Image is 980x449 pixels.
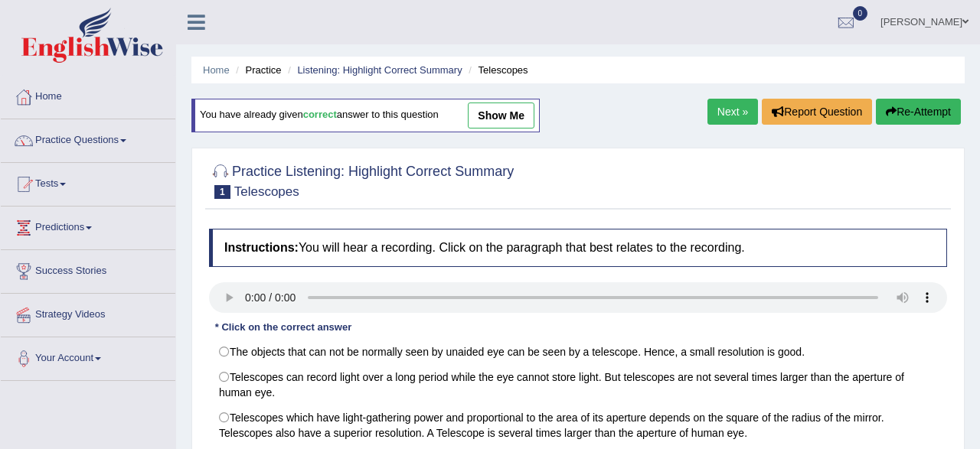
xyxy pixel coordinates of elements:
[191,99,540,132] div: You have already given answer to this question
[1,119,175,158] a: Practice Questions
[876,99,961,125] button: Re-Attempt
[232,63,281,77] li: Practice
[303,109,337,121] b: correct
[1,76,175,114] a: Home
[209,161,514,199] h2: Practice Listening: Highlight Correct Summary
[203,64,230,76] a: Home
[209,229,947,267] h4: You will hear a recording. Click on the paragraph that best relates to the recording.
[1,337,175,376] a: Your Account
[209,364,947,405] label: Telescopes can record light over a long period while the eye cannot store light. But telescopes a...
[209,320,358,335] div: * Click on the correct answer
[465,63,528,77] li: Telescopes
[1,207,175,245] a: Predictions
[707,99,758,125] a: Next »
[234,184,299,199] small: Telescopes
[209,405,947,446] label: Telescopes which have light-gathering power and proportional to the area of its aperture depends ...
[762,99,872,125] button: Report Question
[853,6,868,21] span: 0
[297,64,462,76] a: Listening: Highlight Correct Summary
[468,102,534,129] a: show me
[224,241,299,254] b: Instructions:
[214,185,230,199] span: 1
[1,163,175,201] a: Tests
[209,339,947,365] label: The objects that can not be normally seen by unaided eye can be seen by a telescope. Hence, a sma...
[1,250,175,288] a: Success Stories
[1,294,175,332] a: Strategy Videos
